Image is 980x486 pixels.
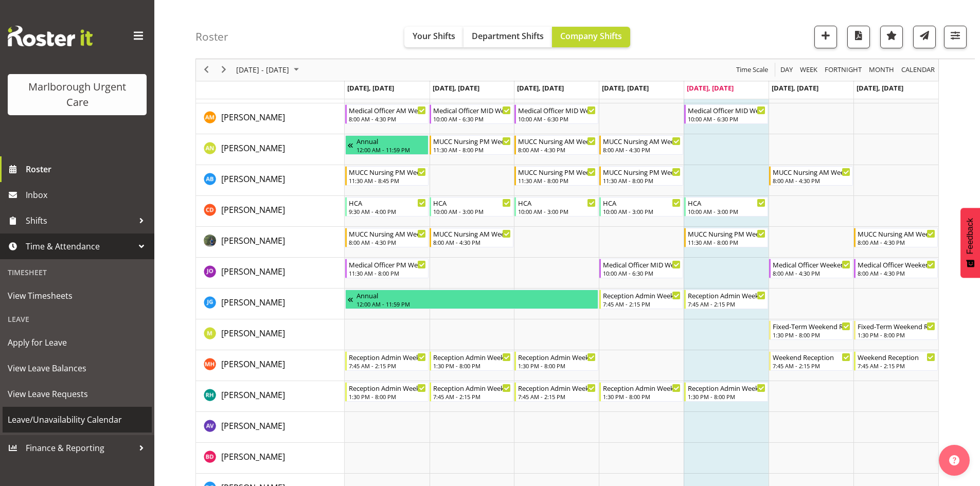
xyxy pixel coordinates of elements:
div: Alysia Newman-Woods"s event - MUCC Nursing AM Weekday Begin From Wednesday, September 17, 2025 at... [514,135,598,155]
div: Jenny O'Donnell"s event - Medical Officer PM Weekday Begin From Monday, September 15, 2025 at 11:... [345,259,429,278]
span: Month [868,64,895,77]
div: HCA [518,197,596,208]
button: Filter Shifts [944,26,967,48]
div: MUCC Nursing AM Weekends [773,167,850,177]
div: Reception Admin Weekday PM [688,383,765,393]
a: View Timesheets [3,283,152,309]
span: Day [779,64,794,77]
button: Highlight an important date within the roster. [880,26,903,48]
a: View Leave Requests [3,381,152,407]
div: Margret Hall"s event - Reception Admin Weekday AM Begin From Monday, September 15, 2025 at 7:45:0... [345,351,429,371]
span: Shifts [26,213,134,228]
td: Margret Hall resource [196,350,345,381]
div: 8:00 AM - 4:30 PM [773,176,850,185]
div: 11:30 AM - 8:45 PM [349,176,426,185]
div: MUCC Nursing AM Weekday [349,228,426,239]
div: HCA [433,197,511,208]
button: Your Shifts [404,27,464,47]
div: Josephine Godinez"s event - Annual Begin From Saturday, September 13, 2025 at 12:00:00 AM GMT+12:... [345,290,599,309]
a: Apply for Leave [3,330,152,355]
div: 1:30 PM - 8:00 PM [603,392,681,401]
div: Andrew Brooks"s event - MUCC Nursing AM Weekends Begin From Saturday, September 20, 2025 at 8:00:... [769,166,853,186]
span: View Leave Balances [8,361,147,376]
div: Medical Officer Weekends [773,259,850,269]
img: help-xxl-2.png [949,455,959,465]
a: [PERSON_NAME] [221,327,285,339]
div: Alexandra Madigan"s event - Medical Officer MID Weekday Begin From Wednesday, September 17, 2025 ... [514,104,598,124]
span: [DATE], [DATE] [602,83,649,93]
a: Leave/Unavailability Calendar [3,407,152,433]
span: [DATE], [DATE] [857,83,903,93]
div: Andrew Brooks"s event - MUCC Nursing PM Weekday Begin From Monday, September 15, 2025 at 11:30:00... [345,166,429,186]
span: [PERSON_NAME] [221,112,285,123]
td: Alysia Newman-Woods resource [196,134,345,165]
div: 8:00 AM - 4:30 PM [858,269,935,277]
div: Reception Admin Weekday AM [603,290,681,300]
span: [PERSON_NAME] [221,358,285,370]
div: Cordelia Davies"s event - HCA Begin From Tuesday, September 16, 2025 at 10:00:00 AM GMT+12:00 End... [430,197,513,217]
span: [DATE], [DATE] [347,83,394,93]
button: Send a list of all shifts for the selected filtered period to all rostered employees. [913,26,936,48]
span: [PERSON_NAME] [221,266,285,277]
div: Reception Admin Weekday PM [518,352,596,362]
span: calendar [900,64,936,77]
div: Rochelle Harris"s event - Reception Admin Weekday PM Begin From Monday, September 15, 2025 at 1:3... [345,382,429,402]
button: Fortnight [823,64,864,77]
div: Weekend Reception [858,352,935,362]
div: 10:00 AM - 6:30 PM [433,115,511,123]
span: Week [799,64,818,77]
div: Weekend Reception [773,352,850,362]
span: [PERSON_NAME] [221,204,285,215]
div: Reception Admin Weekday AM [688,290,765,300]
div: 12:00 AM - 11:59 PM [357,300,596,308]
div: Rochelle Harris"s event - Reception Admin Weekday PM Begin From Friday, September 19, 2025 at 1:3... [684,382,768,402]
div: Gloria Varghese"s event - MUCC Nursing PM Weekday Begin From Friday, September 19, 2025 at 11:30:... [684,228,768,247]
div: Medical Officer MID Weekday [603,259,681,269]
div: Alexandra Madigan"s event - Medical Officer MID Weekday Begin From Tuesday, September 16, 2025 at... [430,104,513,124]
div: MUCC Nursing AM Weekday [603,136,681,146]
div: MUCC Nursing PM Weekday [433,136,511,146]
button: Add a new shift [814,26,837,48]
td: Josephine Godinez resource [196,289,345,319]
span: Time & Attendance [26,239,134,254]
span: [PERSON_NAME] [221,451,285,462]
button: Previous [200,64,213,77]
span: [PERSON_NAME] [221,420,285,431]
div: 7:45 AM - 2:15 PM [773,362,850,370]
div: Timesheet [3,262,152,283]
div: Marlborough Urgent Care [18,79,136,110]
div: Cordelia Davies"s event - HCA Begin From Monday, September 15, 2025 at 9:30:00 AM GMT+12:00 Ends ... [345,197,429,217]
div: Leave [3,309,152,330]
div: MUCC Nursing PM Weekday [349,167,426,177]
a: [PERSON_NAME] [221,204,285,216]
span: [DATE], [DATE] [517,83,564,93]
span: [PERSON_NAME] [221,297,285,308]
span: Finance & Reporting [26,440,134,456]
button: September 2025 [235,64,304,77]
div: 9:30 AM - 4:00 PM [349,207,426,215]
td: Andrew Brooks resource [196,165,345,196]
div: 10:00 AM - 3:00 PM [433,207,511,215]
div: 7:45 AM - 2:15 PM [688,300,765,308]
div: 7:45 AM - 2:15 PM [433,392,511,401]
div: 8:00 AM - 4:30 PM [858,238,935,246]
a: View Leave Balances [3,355,152,381]
span: Your Shifts [413,30,455,42]
div: Reception Admin Weekday PM [603,383,681,393]
div: 8:00 AM - 4:30 PM [603,146,681,154]
button: Timeline Month [867,64,896,77]
td: Amber Venning-Slater resource [196,412,345,443]
div: 10:00 AM - 6:30 PM [688,115,765,123]
div: Jenny O'Donnell"s event - Medical Officer MID Weekday Begin From Thursday, September 18, 2025 at ... [599,259,683,278]
div: 7:45 AM - 2:15 PM [603,300,681,308]
div: Alexandra Madigan"s event - Medical Officer MID Weekday Begin From Friday, September 19, 2025 at ... [684,104,768,124]
div: 8:00 AM - 4:30 PM [433,238,511,246]
td: Rochelle Harris resource [196,381,345,412]
span: [DATE] - [DATE] [235,64,290,77]
div: Margret Hall"s event - Weekend Reception Begin From Sunday, September 21, 2025 at 7:45:00 AM GMT+... [854,351,938,371]
div: 11:30 AM - 8:00 PM [518,176,596,185]
a: [PERSON_NAME] [221,420,285,432]
div: Reception Admin Weekday PM [433,352,511,362]
div: Andrew Brooks"s event - MUCC Nursing PM Weekday Begin From Thursday, September 18, 2025 at 11:30:... [599,166,683,186]
button: Timeline Week [798,64,819,77]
